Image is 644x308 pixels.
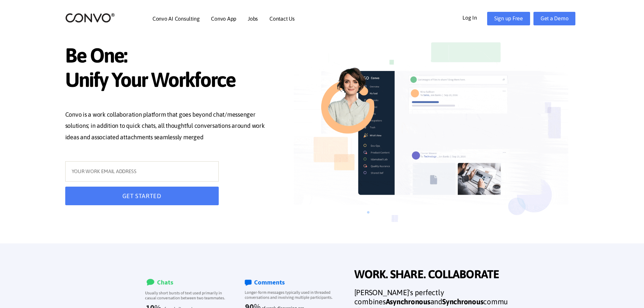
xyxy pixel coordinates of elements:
strong: Asynchronous [386,297,430,306]
img: image_not_found [294,30,568,243]
img: logo_2.png [65,13,115,23]
span: WORK. SHARE. COLLABORATE [354,267,510,283]
strong: Synchronous [442,297,483,306]
button: GET STARTED [65,187,219,205]
span: Unify Your Workforce [65,68,273,94]
input: YOUR WORK EMAIL ADDRESS [65,161,219,182]
a: Contact Us [269,16,295,21]
a: Convo AI Consulting [152,16,199,21]
a: Log In [462,12,487,23]
a: Get a Demo [533,12,576,25]
a: Convo App [211,16,236,21]
span: Be One: [65,43,273,69]
a: Jobs [248,16,258,21]
a: Sign up Free [487,12,530,25]
p: Convo is a work collaboration platform that goes beyond chat/messenger solutions; in addition to ... [65,109,273,145]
